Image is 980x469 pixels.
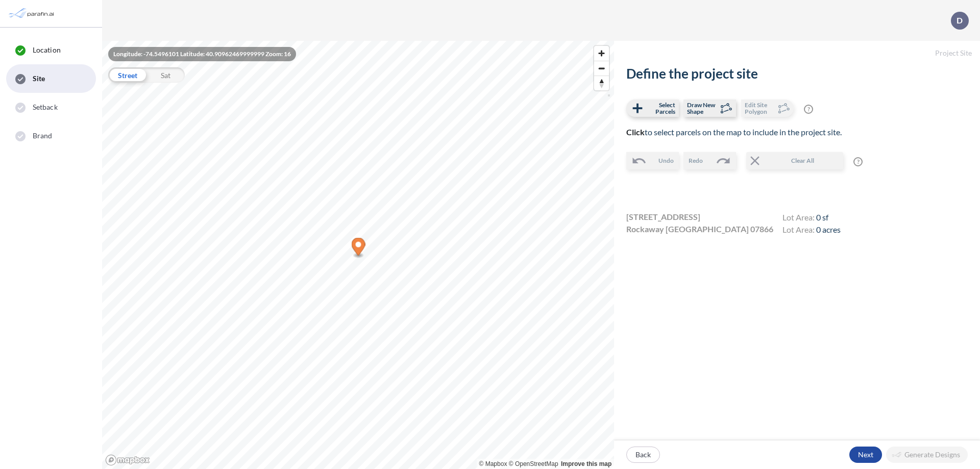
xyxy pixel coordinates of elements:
[626,127,645,137] b: Click
[594,46,609,61] button: Zoom in
[626,127,842,137] span: to select parcels on the map to include in the project site.
[479,460,507,467] a: Mapbox
[849,447,882,463] button: Next
[626,66,968,82] h2: Define the project site
[8,4,57,23] img: Parafin
[683,152,736,169] button: Redo
[746,152,843,169] button: Clear All
[626,211,700,223] span: [STREET_ADDRESS]
[626,223,773,235] span: Rockaway [GEOGRAPHIC_DATA] 07866
[782,225,841,237] h4: Lot Area:
[594,61,609,76] button: Zoom out
[957,16,963,25] p: D
[689,156,703,165] span: Redo
[853,157,863,166] span: ?
[108,47,296,61] div: Longitude: -74.5496101 Latitude: 40.90962469999999 Zoom: 16
[635,450,651,460] p: Back
[561,460,611,467] a: Improve this map
[594,61,609,76] span: Zoom out
[33,45,61,55] span: Location
[594,76,609,90] button: Reset bearing to north
[146,67,185,83] div: Sat
[645,102,675,115] span: Select Parcels
[687,102,717,115] span: Draw New Shape
[858,450,873,460] p: Next
[509,460,558,467] a: OpenStreetMap
[816,212,828,222] span: 0 sf
[33,102,58,112] span: Setback
[594,76,609,90] span: Reset bearing to north
[745,102,775,115] span: Edit Site Polygon
[626,152,679,169] button: Undo
[763,156,842,165] span: Clear All
[816,225,841,234] span: 0 acres
[105,454,150,466] a: Mapbox homepage
[658,156,674,165] span: Undo
[626,447,660,463] button: Back
[614,41,980,66] h5: Project Site
[782,212,841,225] h4: Lot Area:
[108,67,146,83] div: Street
[352,238,365,259] div: Map marker
[102,41,614,469] canvas: Map
[804,105,813,114] span: ?
[33,131,53,141] span: Brand
[33,73,45,84] span: Site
